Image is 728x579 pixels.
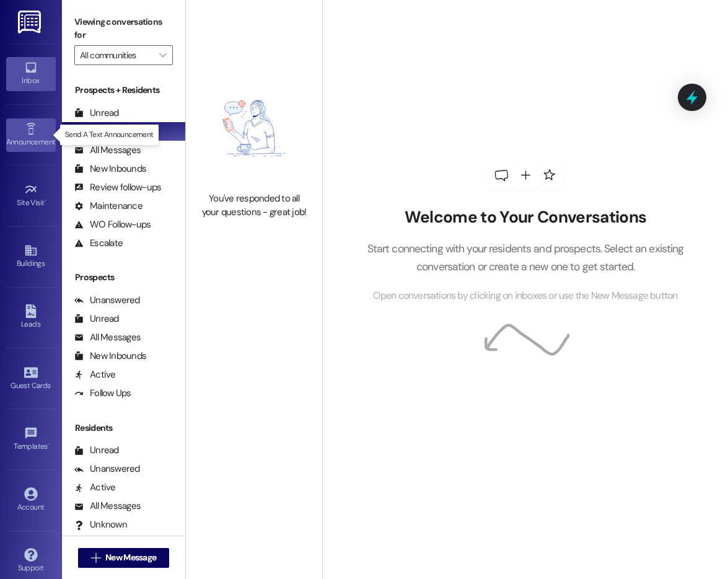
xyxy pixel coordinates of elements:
[91,553,100,563] i: 
[80,45,153,65] input: All communities
[55,136,57,144] span: •
[18,11,43,33] img: ResiDesk Logo
[6,362,56,396] a: Guest Cards
[74,444,119,457] div: Unread
[74,200,143,213] div: Maintenance
[159,50,166,60] i: 
[6,301,56,334] a: Leads
[74,107,119,120] div: Unread
[74,368,116,381] div: Active
[6,179,56,213] a: Site Visit •
[62,422,185,435] div: Residents
[62,271,185,284] div: Prospects
[74,237,123,250] div: Escalate
[65,130,154,140] p: Send A Text Announcement
[6,484,56,517] a: Account
[74,312,119,325] div: Unread
[74,331,141,344] div: All Messages
[200,71,309,187] img: empty-state
[74,462,140,475] div: Unanswered
[74,181,161,194] div: Review follow-ups
[74,518,127,531] div: Unknown
[74,294,140,307] div: Unanswered
[74,387,131,400] div: Follow Ups
[74,144,141,157] div: All Messages
[373,288,677,304] span: Open conversations by clicking on inboxes or use the New Message button
[6,423,56,456] a: Templates •
[48,440,50,449] span: •
[78,548,170,568] button: New Message
[6,240,56,273] a: Buildings
[74,500,141,513] div: All Messages
[200,192,309,219] div: You've responded to all your questions - great job!
[74,162,146,175] div: New Inbounds
[74,350,146,363] div: New Inbounds
[6,57,56,91] a: Inbox
[74,218,151,231] div: WO Follow-ups
[6,544,56,578] a: Support
[348,240,703,275] p: Start connecting with your residents and prospects. Select an existing conversation or create a n...
[105,551,156,564] span: New Message
[74,481,116,494] div: Active
[45,197,46,205] span: •
[62,84,185,97] div: Prospects + Residents
[348,208,703,228] h2: Welcome to Your Conversations
[74,12,173,45] label: Viewing conversations for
